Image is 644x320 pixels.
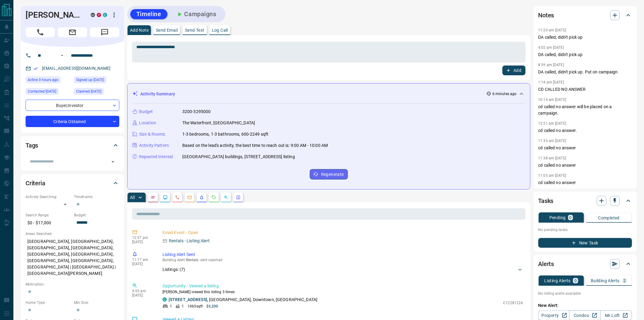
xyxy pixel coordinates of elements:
[199,195,204,200] svg: Listing Alerts
[26,178,45,188] h2: Criteria
[74,194,119,200] p: Timeframe:
[538,257,632,271] div: Alerts
[74,88,119,97] div: Wed Feb 26 2025
[187,304,203,309] p: 1063 sqft
[598,216,620,220] p: Completed
[538,302,632,309] p: New Alert:
[574,279,577,283] p: 0
[74,300,119,305] p: Min Size:
[538,291,632,296] p: No listing alerts available
[538,63,564,67] p: 8:59 am [DATE]
[163,229,523,236] p: Email Event - Open
[182,108,211,115] p: 3200-3295000
[569,215,572,220] p: 0
[140,91,175,97] p: Activity Summary
[74,212,119,218] p: Budget:
[139,131,165,137] p: Size & Rooms
[549,215,566,220] p: Pending
[58,27,87,37] span: Email
[26,218,71,228] p: $0 - $17,000
[58,52,66,59] button: Open
[538,45,564,50] p: 4:02 pm [DATE]
[538,173,566,178] p: 11:05 am [DATE]
[212,195,216,200] svg: Requests
[163,266,185,273] p: Listings: ( 7 )
[624,279,626,283] p: 2
[163,251,523,258] p: Listing Alert Sent
[132,262,153,266] p: [DATE]
[538,196,554,206] h2: Tasks
[130,195,135,200] p: All
[26,212,71,218] p: Search Range:
[26,27,55,37] span: Call
[206,304,218,309] p: $3,200
[163,195,168,200] svg: Lead Browsing Activity
[538,86,632,93] p: CD CALLED NO ANSWER
[26,100,119,111] div: Buyer , Investor
[26,138,119,153] div: Tags
[28,88,56,94] span: Contacted [DATE]
[103,13,107,17] div: condos.ca
[132,236,153,240] p: 12:57 pm
[224,195,229,200] svg: Opportunities
[212,28,228,32] p: Log Call
[169,238,210,244] p: Rentals - Listing Alert
[182,142,328,149] p: Based on the lead's activity, the best time to reach out is: 9:00 AM - 10:00 AM
[163,258,523,262] p: Building Alert : - sent via email
[163,297,167,302] div: condos.ca
[170,9,222,19] button: Campaigns
[187,195,192,200] svg: Emails
[538,34,632,41] p: DA called, didn't pick up
[163,283,523,289] p: Opportunity - Viewed a listing
[26,140,38,150] h2: Tags
[538,156,566,160] p: 11:38 am [DATE]
[130,9,167,19] button: Timeline
[76,77,104,83] span: Signed up [DATE]
[156,28,178,32] p: Send Email
[132,289,153,293] p: 9:53 am
[26,10,82,20] h1: [PERSON_NAME]
[26,76,71,85] div: Mon Aug 18 2025
[151,195,156,200] svg: Notes
[26,194,71,200] p: Actively Searching:
[169,297,207,302] a: [STREET_ADDRESS]
[538,10,554,20] h2: Notes
[28,77,58,83] span: Active 3 hours ago
[26,176,119,190] div: Criteria
[26,88,71,97] div: Sat Aug 16 2025
[139,142,169,149] p: Activity Pattern
[538,80,564,84] p: 1:14 pm [DATE]
[163,264,523,275] div: Listings: (7)
[26,231,119,236] p: Areas Searched:
[538,98,566,102] p: 10:14 am [DATE]
[26,236,119,279] p: [GEOGRAPHIC_DATA], [GEOGRAPHIC_DATA], [GEOGRAPHIC_DATA], [GEOGRAPHIC_DATA], [GEOGRAPHIC_DATA], [G...
[182,154,295,160] p: [GEOGRAPHIC_DATA] buildings, [STREET_ADDRESS] listing
[538,238,632,248] button: New Task
[185,28,205,32] p: Send Text
[182,131,269,137] p: 1-3 bedrooms, 1-3 bathrooms, 600-2249 sqft
[26,282,119,287] p: Motivation:
[538,180,632,186] p: cd called no answer
[33,66,38,71] svg: Email Verified
[170,304,172,309] p: 1
[90,27,119,37] span: Message
[132,88,525,100] div: Activity Summary6 minutes ago
[132,258,153,262] p: 11:17 am
[163,289,523,295] p: [PERSON_NAME] viewed this listing 3 times
[236,195,241,200] svg: Agent Actions
[538,139,566,143] p: 11:35 am [DATE]
[76,88,101,94] span: Claimed [DATE]
[503,300,523,306] p: C12281224
[109,158,117,166] button: Open
[538,121,566,126] p: 12:51 pm [DATE]
[538,162,632,169] p: cd called no answer
[538,194,632,208] div: Tasks
[492,91,516,97] p: 6 minutes ago
[182,120,255,126] p: The Waterfront, [GEOGRAPHIC_DATA]
[42,66,111,71] a: [EMAIL_ADDRESS][DOMAIN_NAME]
[182,304,184,309] p: 1
[139,154,173,160] p: Repeated Interest
[26,116,119,127] div: Criteria Obtained
[175,195,180,200] svg: Calls
[186,258,198,262] span: Rentals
